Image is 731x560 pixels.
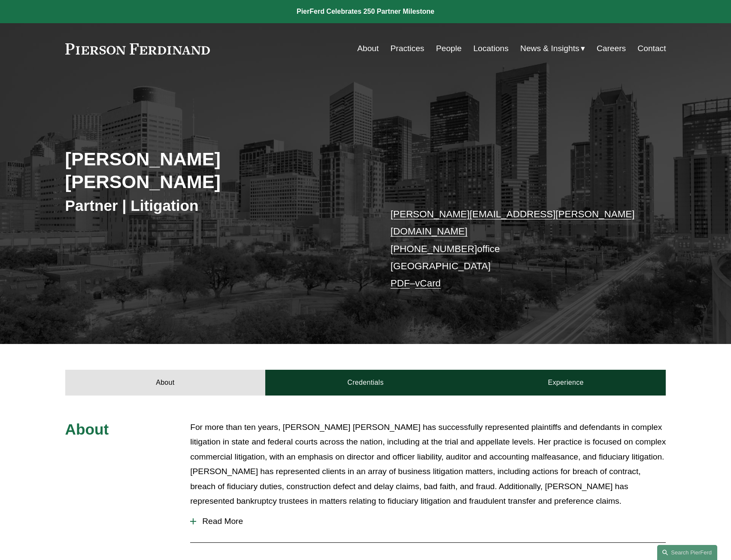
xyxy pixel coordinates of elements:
[391,209,635,237] a: [PERSON_NAME][EMAIL_ADDRESS][PERSON_NAME][DOMAIN_NAME]
[637,40,666,57] a: Contact
[415,278,441,289] a: vCard
[520,41,579,56] span: News & Insights
[196,517,666,526] span: Read More
[391,278,410,289] a: PDF
[65,421,109,438] span: About
[190,510,666,533] button: Read More
[473,40,509,57] a: Locations
[65,196,366,215] h3: Partner | Litigation
[436,40,462,57] a: People
[265,370,466,396] a: Credentials
[65,370,266,396] a: About
[190,420,666,509] p: For more than ten years, [PERSON_NAME] [PERSON_NAME] has successfully represented plaintiffs and ...
[520,40,585,57] a: folder dropdown
[391,243,477,254] a: [PHONE_NUMBER]
[357,40,379,57] a: About
[657,545,717,560] a: Search this site
[391,40,425,57] a: Practices
[597,40,626,57] a: Careers
[65,148,366,193] h2: [PERSON_NAME] [PERSON_NAME]
[391,206,641,292] p: office [GEOGRAPHIC_DATA] –
[466,370,666,396] a: Experience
